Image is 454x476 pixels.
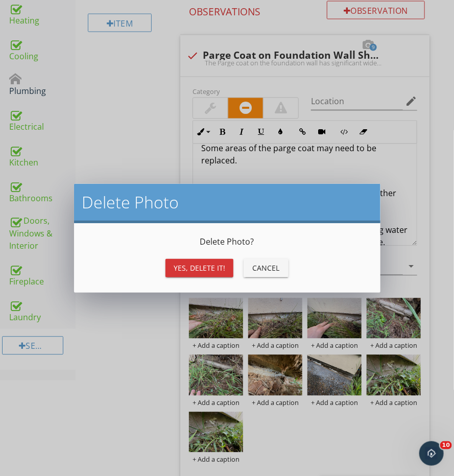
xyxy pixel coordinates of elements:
[165,259,233,277] button: Yes, Delete it!
[174,263,225,273] div: Yes, Delete it!
[252,263,280,273] div: Cancel
[244,259,289,277] button: Cancel
[440,441,452,449] span: 10
[86,235,368,248] p: Delete Photo ?
[82,192,372,212] h2: Delete Photo
[419,441,444,466] iframe: Intercom live chat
